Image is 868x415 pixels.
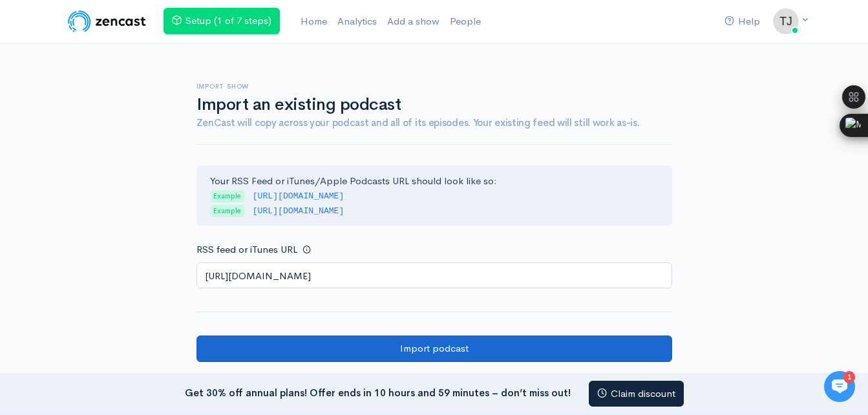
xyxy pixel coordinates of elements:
code: [URL][DOMAIN_NAME] [253,191,344,201]
a: Claim discount [589,381,684,407]
input: http://your-podcast.com/rss [196,262,672,289]
div: Your RSS Feed or iTunes/Apple Podcasts URL should look like so: [196,165,672,226]
input: Import podcast [196,335,672,362]
a: Home [295,8,332,36]
h1: Hi 👋 [19,63,239,83]
p: Find an answer quickly [17,222,241,237]
strong: Get 30% off annual plans! Offer ends in 10 hours and 59 minutes – don’t miss out! [185,386,571,398]
h6: Import show [196,83,672,90]
input: Search articles [37,243,231,269]
img: ZenCast Logo [66,8,148,34]
h4: ZenCast will copy across your podcast and all of its episodes. Your existing feed will still work... [196,118,672,129]
img: ... [773,8,799,34]
span: Example [210,190,245,202]
code: [URL][DOMAIN_NAME] [253,206,344,216]
h1: Import an existing podcast [196,96,672,114]
span: New conversation [83,179,155,189]
a: Analytics [332,8,382,36]
button: New conversation [20,171,238,197]
label: RSS feed or iTunes URL [196,242,297,257]
a: People [445,8,486,36]
a: Add a show [382,8,445,36]
a: Create a new podcast instead [196,367,672,394]
h2: Just let us know if you need anything and we'll be happy to help! 🙂 [19,86,239,148]
a: Setup (1 of 7 steps) [164,8,280,34]
a: Help [719,8,765,36]
span: Example [210,205,245,217]
iframe: gist-messenger-bubble-iframe [824,371,855,402]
